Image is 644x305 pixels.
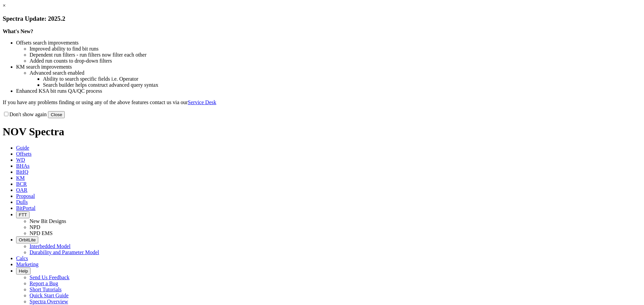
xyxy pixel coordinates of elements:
[16,64,641,70] li: KM search improvements
[30,287,62,292] a: Short Tutorials
[30,46,641,52] li: Improved ability to find bit runs
[30,218,66,224] a: New Bit Designs
[30,293,68,298] a: Quick Start Guide
[16,169,28,175] span: BitIQ
[16,145,29,151] span: Guide
[3,111,47,117] label: Don't show again
[43,76,641,82] li: Ability to search specific fields i.e. Operator
[3,15,641,22] h3: Spectra Update: 2025.2
[43,82,641,88] li: Search builder helps construct advanced query syntax
[16,261,39,267] span: Marketing
[30,58,641,64] li: Added run counts to drop-down filters
[30,70,641,76] li: Advanced search enabled
[16,193,35,199] span: Proposal
[16,175,25,181] span: KM
[16,157,25,163] span: WD
[3,99,641,105] p: If you have any problems finding or using any of the above features contact us via our
[16,199,28,205] span: Dulls
[16,255,28,261] span: Calcs
[19,212,27,217] span: FTT
[16,205,36,211] span: BitPortal
[30,243,70,249] a: Interbedded Model
[30,52,641,58] li: Dependent run filters - run filters now filter each other
[48,111,65,118] button: Close
[4,112,8,116] input: Don't show again
[19,237,36,242] span: OrbitLite
[19,269,28,274] span: Help
[16,163,30,169] span: BHAs
[3,3,6,8] a: ×
[30,249,99,255] a: Durability and Parameter Model
[188,99,216,105] a: Service Desk
[30,224,40,230] a: NPD
[16,151,32,157] span: Offsets
[30,299,68,304] a: Spectra Overview
[16,88,641,94] li: Enhanced KSA bit runs QA/QC process
[16,40,641,46] li: Offsets search improvements
[16,187,28,193] span: OAR
[16,181,27,187] span: BCR
[30,281,58,286] a: Report a Bug
[30,275,69,280] a: Send Us Feedback
[3,28,33,34] strong: What's New?
[30,230,53,236] a: NPD EMS
[3,126,641,138] h1: NOV Spectra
